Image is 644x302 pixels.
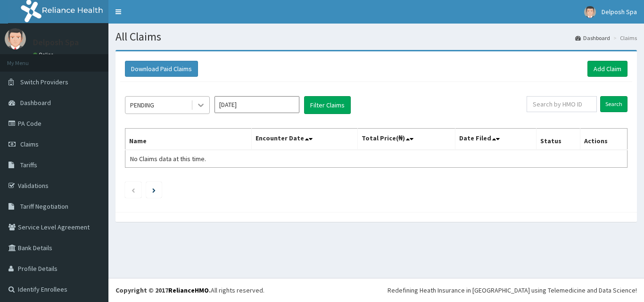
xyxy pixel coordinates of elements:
[455,129,537,150] th: Date Filed
[168,286,209,294] a: RelianceHMO
[575,34,610,42] a: Dashboard
[20,202,68,211] span: Tariff Negotiation
[587,61,627,77] a: Add Claim
[388,286,637,295] div: Redefining Heath Insurance in [GEOGRAPHIC_DATA] using Telemedicine and Data Science!
[252,129,357,150] th: Encounter Date
[20,98,51,107] span: Dashboard
[20,78,68,86] span: Switch Providers
[600,96,627,112] input: Search
[116,286,211,294] strong: Copyright © 2017 .
[33,51,56,58] a: Online
[20,140,39,148] span: Claims
[5,28,26,49] img: User Image
[130,100,154,110] div: PENDING
[131,186,135,194] a: Previous page
[152,186,156,194] a: Next page
[357,129,455,150] th: Total Price(₦)
[20,161,37,169] span: Tariffs
[304,96,351,114] button: Filter Claims
[116,31,637,43] h1: All Claims
[611,34,637,42] li: Claims
[108,278,644,302] footer: All rights reserved.
[537,129,580,150] th: Status
[33,38,79,47] p: Delposh Spa
[215,96,299,113] input: Select Month and Year
[527,96,597,112] input: Search by HMO ID
[125,129,252,150] th: Name
[584,6,596,18] img: User Image
[130,155,206,163] span: No Claims data at this time.
[580,129,627,150] th: Actions
[125,61,198,77] button: Download Paid Claims
[602,8,637,16] span: Delposh Spa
